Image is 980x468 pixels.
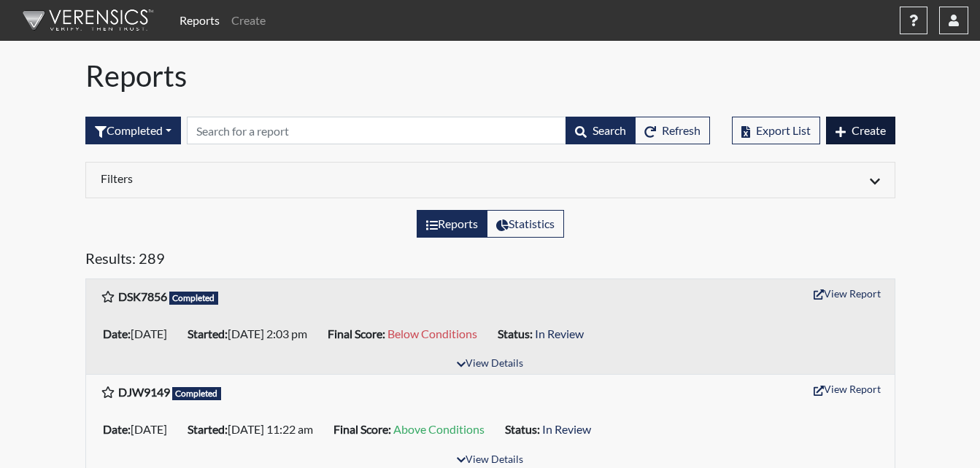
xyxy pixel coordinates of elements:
span: In Review [542,422,591,436]
label: View the list of reports [417,210,487,238]
button: Create [826,117,895,144]
b: DJW9149 [118,385,170,399]
span: Below Conditions [387,327,477,340]
b: Status: [498,327,533,340]
li: [DATE] [97,322,182,346]
b: Date: [103,327,131,340]
b: DSK7856 [118,289,167,303]
div: Click to expand/collapse filters [90,171,891,189]
li: [DATE] 2:03 pm [182,322,322,346]
button: View Report [807,282,887,305]
span: Export List [756,123,811,137]
span: Completed [169,292,219,305]
button: Refresh [635,117,710,144]
b: Started: [188,327,228,340]
h6: Filters [101,171,479,185]
b: Date: [103,422,131,436]
b: Final Score: [333,422,391,436]
label: View statistics about completed interviews [487,210,564,238]
h5: Results: 289 [85,249,895,273]
span: Above Conditions [393,422,485,436]
b: Status: [505,422,540,436]
a: Reports [174,6,225,35]
button: Export List [732,117,820,144]
li: [DATE] 11:22 am [182,418,328,441]
button: View Report [807,378,887,400]
span: Completed [172,387,222,400]
input: Search by Registration ID, Interview Number, or Investigation Name. [187,117,566,144]
span: Search [593,123,626,137]
span: In Review [535,327,584,340]
b: Started: [188,422,228,436]
h1: Reports [85,58,895,93]
div: Filter by interview status [85,117,181,144]
b: Final Score: [328,327,385,340]
button: Completed [85,117,181,144]
span: Create [852,123,886,137]
a: Create [225,6,271,35]
button: View Details [450,354,530,374]
li: [DATE] [97,418,182,441]
button: Search [566,117,636,144]
span: Refresh [662,123,701,137]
